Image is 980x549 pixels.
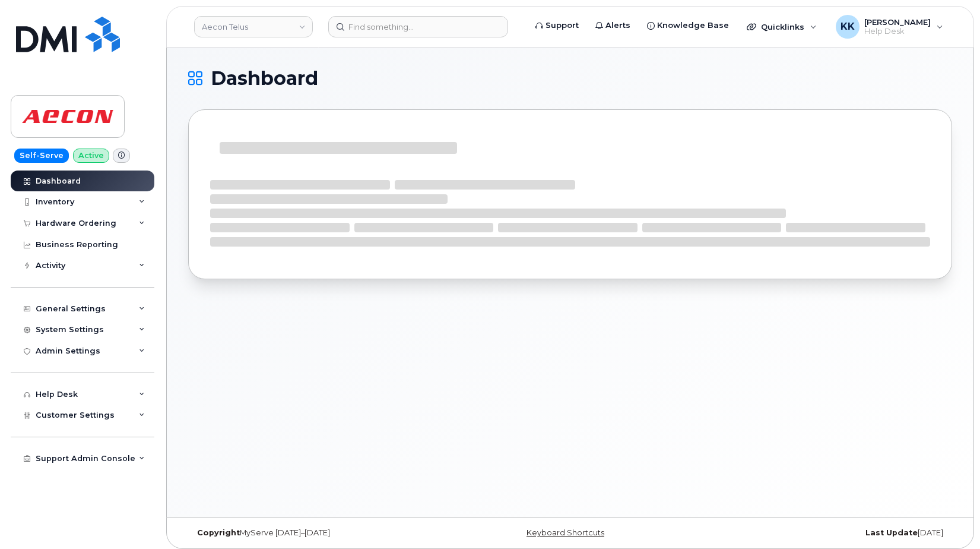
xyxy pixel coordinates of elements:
strong: Copyright [197,528,240,537]
strong: Last Update [865,528,918,537]
div: MyServe [DATE]–[DATE] [188,528,443,538]
div: [DATE] [697,528,952,538]
a: Keyboard Shortcuts [527,528,604,537]
span: Dashboard [211,70,318,87]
